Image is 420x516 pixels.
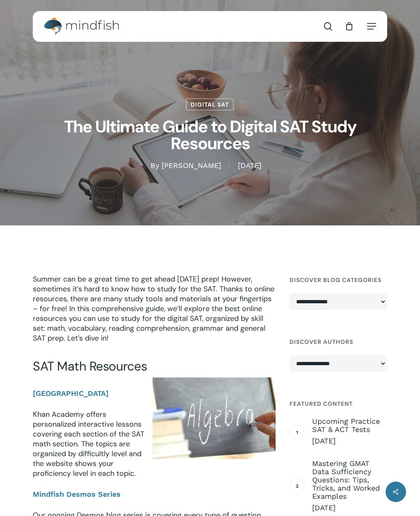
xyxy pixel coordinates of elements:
span: [DATE] [312,436,387,446]
span: SAT Math Resources [33,358,147,374]
span: [DATE] [229,162,269,168]
span: [DATE] [312,503,387,513]
span: By [151,162,159,168]
a: [GEOGRAPHIC_DATA] [33,389,111,398]
a: Mindfish Desmos Series [33,489,123,499]
b: Mindfish Desmos Series [33,490,121,498]
a: Digital SAT [186,98,234,111]
span: Summer can be a great time to get ahead [DATE] prep! However, sometimes it’s hard to know how to ... [33,274,274,343]
h4: Discover Authors [290,334,387,349]
span: Upcoming Practice SAT & ACT Tests [312,417,387,434]
b: [GEOGRAPHIC_DATA] [33,389,109,398]
a: Upcoming Practice SAT & ACT Tests [DATE] [312,417,387,446]
span: Khan Academy offers personalized interactive lessons covering each section of the SAT math sectio... [33,409,144,478]
h4: Discover Blog Categories [290,273,387,287]
header: Main Menu [33,11,387,42]
a: Cart [345,22,354,31]
img: SAT study resources math [153,377,276,459]
a: [PERSON_NAME] [162,161,221,169]
h4: Featured Content [290,396,387,411]
a: Navigation Menu [367,22,376,30]
a: Mastering GMAT Data Sufficiency Questions: Tips, Tricks, and Worked Examples [DATE] [312,459,387,513]
span: Mastering GMAT Data Sufficiency Questions: Tips, Tricks, and Worked Examples [312,459,387,500]
h1: The Ultimate Guide to Digital SAT Study Resources [33,111,387,161]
